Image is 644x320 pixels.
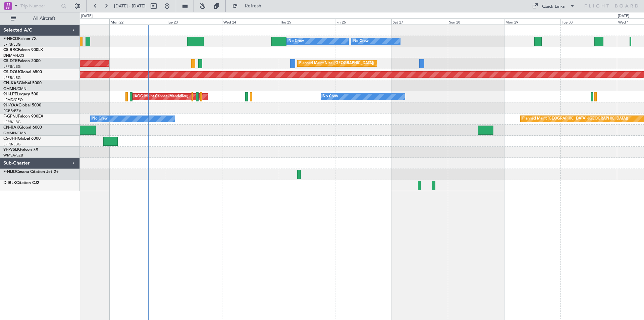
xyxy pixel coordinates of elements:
div: Sat 27 [391,18,448,25]
span: 9H-VSLK [3,148,20,152]
a: LFPB/LBG [3,142,21,147]
div: No Crew [288,36,304,46]
span: CN-RAK [3,126,19,130]
span: CN-KAS [3,81,19,85]
span: F-GPNJ [3,115,18,119]
div: Thu 25 [279,18,335,25]
span: CS-DOU [3,70,19,74]
a: LFPB/LBG [3,120,21,125]
a: LFMD/CEQ [3,97,23,102]
button: Quick Links [529,1,578,11]
a: D-IBLKCitation CJ2 [3,181,39,185]
a: LFPB/LBG [3,75,21,80]
span: F-HIJD [3,170,16,174]
div: Planned Maint Nice ([GEOGRAPHIC_DATA]) [299,58,374,68]
button: All Aircraft [7,13,73,24]
span: 9H-YAA [3,103,18,107]
a: CS-DTRFalcon 2000 [3,59,41,63]
a: 9H-YAAGlobal 5000 [3,103,41,107]
div: No Crew [323,92,338,102]
div: Wed 24 [222,18,278,25]
input: Trip Number [20,1,59,11]
a: LFPB/LBG [3,64,21,69]
a: GMMN/CMN [3,86,26,91]
div: Planned Maint [GEOGRAPHIC_DATA] ([GEOGRAPHIC_DATA]) [522,114,628,124]
div: Fri 26 [335,18,391,25]
a: F-HIJDCessna Citation Jet 2+ [3,170,59,174]
div: No Crew [353,36,369,46]
a: CS-DOUGlobal 6500 [3,70,42,74]
div: Mon 29 [504,18,560,25]
div: Sun 21 [53,18,109,25]
div: Sun 28 [448,18,504,25]
a: 9H-LPZLegacy 500 [3,92,38,96]
a: F-HECDFalcon 7X [3,37,37,41]
a: LFPB/LBG [3,42,21,47]
a: FCBB/BZV [3,108,21,113]
div: Mon 22 [109,18,166,25]
span: F-HECD [3,37,18,41]
a: 9H-VSLKFalcon 7X [3,148,38,152]
div: Quick Links [542,3,565,10]
div: [DATE] [618,13,629,19]
a: GMMN/CMN [3,131,26,136]
div: No Crew [92,114,108,124]
span: Refresh [239,4,267,8]
a: F-GPNJFalcon 900EX [3,115,43,119]
a: CN-RAKGlobal 6000 [3,126,42,130]
a: CS-JHHGlobal 6000 [3,137,41,141]
div: Tue 30 [560,18,617,25]
span: 9H-LPZ [3,92,17,96]
div: AOG Maint Cannes (Mandelieu) [135,92,188,102]
button: Refresh [229,1,269,11]
span: [DATE] - [DATE] [114,3,146,9]
a: CN-KASGlobal 5000 [3,81,42,85]
span: D-IBLK [3,181,16,185]
span: CS-RRC [3,48,18,52]
span: CS-DTR [3,59,18,63]
div: [DATE] [81,13,93,19]
a: WMSA/SZB [3,153,23,158]
div: Tue 23 [166,18,222,25]
a: CS-RRCFalcon 900LX [3,48,43,52]
span: All Aircraft [17,16,71,21]
a: DNMM/LOS [3,53,24,58]
span: CS-JHH [3,137,18,141]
